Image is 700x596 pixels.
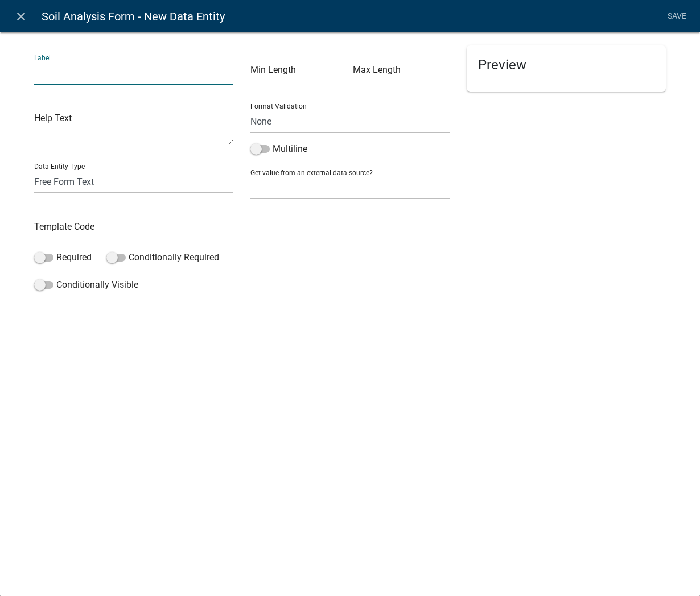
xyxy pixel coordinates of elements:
[106,251,219,264] label: Conditionally Required
[34,278,138,292] label: Conditionally Visible
[250,142,307,156] label: Multiline
[478,57,654,73] h5: Preview
[42,5,225,28] span: Soil Analysis Form - New Data Entity
[34,251,92,264] label: Required
[14,10,28,23] i: close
